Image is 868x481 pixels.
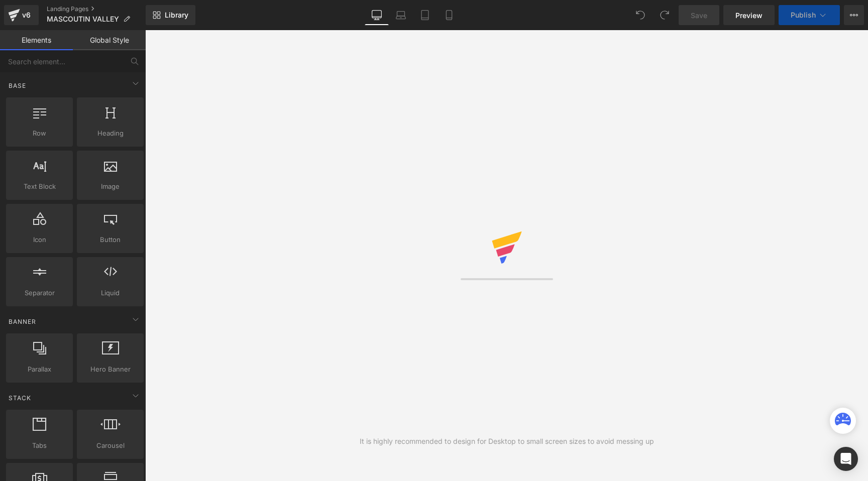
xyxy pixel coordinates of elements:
span: Banner [8,317,37,326]
span: Stack [8,393,32,403]
button: Undo [630,5,650,25]
button: Redo [655,5,675,25]
span: Button [80,234,141,245]
a: Desktop [365,5,389,25]
span: Publish [791,11,816,19]
div: It is highly recommended to design for Desktop to small screen sizes to avoid messing up [360,436,654,447]
span: Heading [80,128,141,139]
span: Save [691,10,707,21]
span: Carousel [80,440,141,451]
span: Text Block [9,181,70,192]
a: Tablet [413,5,437,25]
span: Parallax [9,364,70,375]
a: v6 [4,5,39,25]
span: Icon [9,234,70,245]
span: Tabs [9,440,70,451]
span: Library [165,11,188,20]
span: MASCOUTIN VALLEY [47,15,119,23]
a: New Library [146,5,195,25]
span: Hero Banner [80,364,141,375]
span: Separator [9,288,70,298]
a: Preview [723,5,775,25]
span: Image [80,181,141,192]
span: Base [8,81,27,90]
a: Laptop [389,5,413,25]
button: More [844,5,864,25]
a: Landing Pages [47,5,146,13]
span: Liquid [80,288,141,298]
span: Preview [735,10,763,21]
a: Global Style [73,30,146,50]
span: Row [9,128,70,139]
button: Publish [779,5,840,25]
div: v6 [20,9,33,22]
div: Open Intercom Messenger [834,447,858,471]
a: Mobile [437,5,461,25]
